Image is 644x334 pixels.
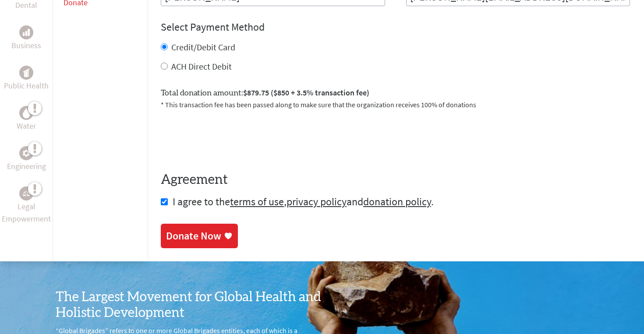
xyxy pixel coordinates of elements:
iframe: reCAPTCHA [161,120,294,155]
div: Public Health [19,66,33,80]
img: Water [23,108,30,118]
div: Business [19,25,33,39]
a: BusinessBusiness [11,25,41,52]
p: Water [17,120,36,132]
label: ACH Direct Debit [171,61,232,72]
h4: Agreement [161,172,630,188]
a: WaterWater [17,106,36,132]
a: donation policy [363,195,431,208]
div: Legal Empowerment [19,186,33,200]
img: Legal Empowerment [23,191,30,196]
p: Public Health [4,80,49,92]
a: Public HealthPublic Health [4,66,49,92]
span: $879.75 ($850 + 3.5% transaction fee) [243,88,369,98]
label: Total donation amount: [161,87,369,99]
p: Business [11,39,41,52]
p: Legal Empowerment [2,200,51,225]
label: Credit/Debit Card [171,42,235,53]
a: Legal EmpowermentLegal Empowerment [2,186,51,225]
a: privacy policy [287,195,347,208]
div: Donate Now [166,229,221,243]
h4: Select Payment Method [161,20,630,34]
a: Donate Now [161,224,238,248]
a: EngineeringEngineering [7,146,46,172]
img: Public Health [23,68,30,77]
span: I agree to the , and . [173,195,434,208]
p: Engineering [7,160,46,172]
img: Engineering [23,150,30,157]
a: terms of use [230,195,284,208]
div: Water [19,106,33,120]
h3: The Largest Movement for Global Health and Holistic Development [56,289,322,321]
p: * This transaction fee has been passed along to make sure that the organization receives 100% of ... [161,99,630,110]
img: Business [23,29,30,36]
div: Engineering [19,146,33,160]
